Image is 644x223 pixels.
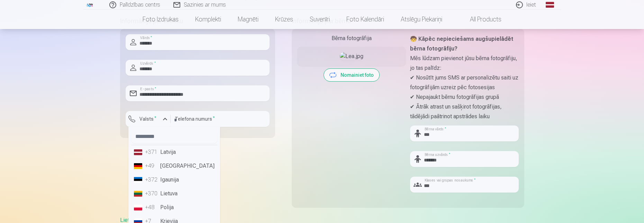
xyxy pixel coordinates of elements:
[324,69,379,81] button: Nomainiet foto
[137,115,159,122] label: Valsts
[145,148,159,156] div: +371
[126,127,171,132] div: Lauks ir obligāts
[145,162,159,170] div: +49
[301,10,338,29] a: Suvenīri
[145,176,159,184] div: +372
[410,36,513,52] strong: 🧒 Kāpēc nepieciešams augšupielādēt bērna fotogrāfiju?
[131,201,217,214] li: Polija
[187,10,229,29] a: Komplekti
[451,10,510,29] a: All products
[145,189,159,198] div: +370
[410,54,519,73] p: Mēs lūdzam pievienot jūsu bērna fotogrāfiju, jo tas palīdz:
[86,3,94,7] img: /fa1
[338,10,392,29] a: Foto kalendāri
[410,102,519,121] p: ✔ Ātrāk atrast un sašķirot fotogrāfijas, tādējādi paātrinot apstrādes laiku
[410,73,519,92] p: ✔ Nosūtīt jums SMS ar personalizētu saiti uz fotogrāfijām uzreiz pēc fotosesijas
[297,34,406,43] div: Bērna fotogrāfija
[131,145,217,159] li: Latvija
[340,52,363,61] img: Lea.jpg
[267,10,301,29] a: Krūzes
[145,203,159,212] div: +48
[131,159,217,173] li: [GEOGRAPHIC_DATA]
[392,10,451,29] a: Atslēgu piekariņi
[131,173,217,187] li: Igaunija
[229,10,267,29] a: Magnēti
[126,111,171,127] button: Valsts*
[131,187,217,201] li: Lietuva
[410,92,519,102] p: ✔ Nepajaukt bērnu fotogrāfijas grupā
[134,10,187,29] a: Foto izdrukas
